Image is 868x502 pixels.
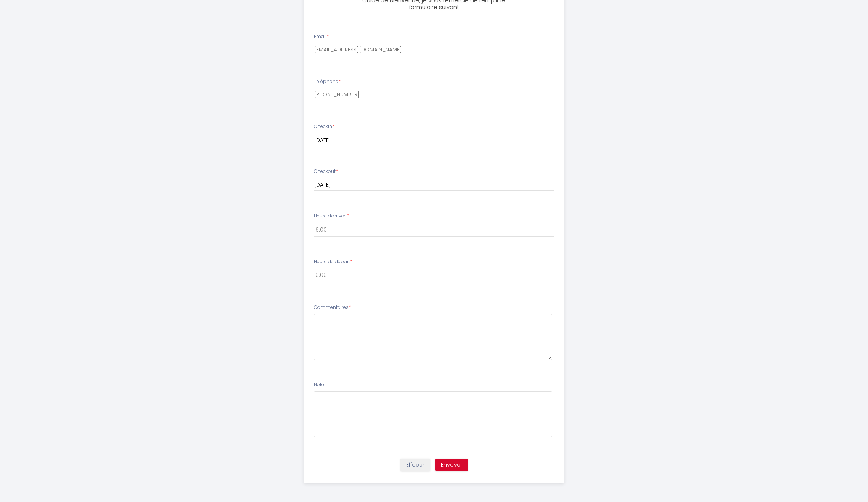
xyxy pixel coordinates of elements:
[314,258,352,265] label: Heure de départ
[314,381,327,388] label: Notes
[314,168,338,175] label: Checkout
[314,78,341,85] label: Téléphone
[314,213,349,220] label: Heure d'arrivée
[314,304,351,311] label: Commentaires
[400,459,430,472] button: Effacer
[314,33,329,40] label: Email
[314,123,334,130] label: Checkin
[435,459,468,472] button: Envoyer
